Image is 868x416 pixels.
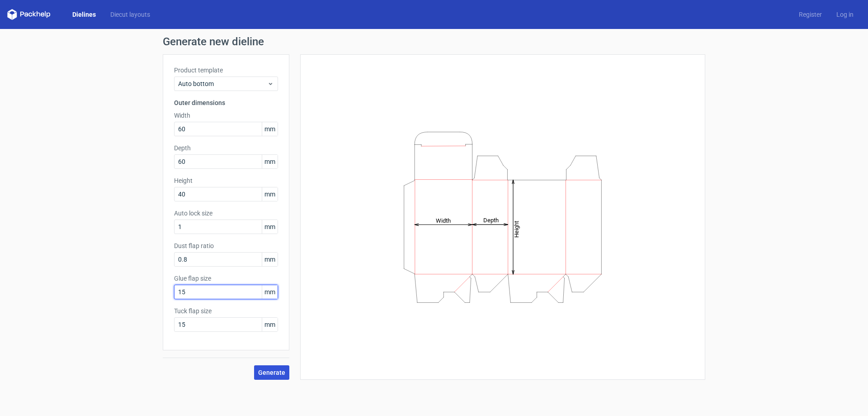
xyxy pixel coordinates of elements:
[174,176,278,185] label: Height
[163,36,705,47] h1: Generate new dieline
[829,10,861,19] a: Log in
[174,241,278,250] label: Dust flap ratio
[513,220,520,237] tspan: Height
[483,217,499,224] tspan: Depth
[262,187,278,201] span: mm
[792,10,829,19] a: Register
[436,217,451,224] tspan: Width
[174,111,278,120] label: Width
[174,306,278,316] label: Tuck flap size
[174,143,278,153] label: Depth
[262,220,278,234] span: mm
[262,155,278,168] span: mm
[262,285,278,299] span: mm
[262,318,278,331] span: mm
[174,209,278,218] label: Auto lock size
[262,253,278,266] span: mm
[258,369,285,376] span: Generate
[65,10,103,19] a: Dielines
[103,10,157,19] a: Diecut layouts
[174,98,278,107] h3: Outer dimensions
[262,122,278,136] span: mm
[174,66,278,75] label: Product template
[178,79,267,88] span: Auto bottom
[174,274,278,283] label: Glue flap size
[254,365,289,380] button: Generate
